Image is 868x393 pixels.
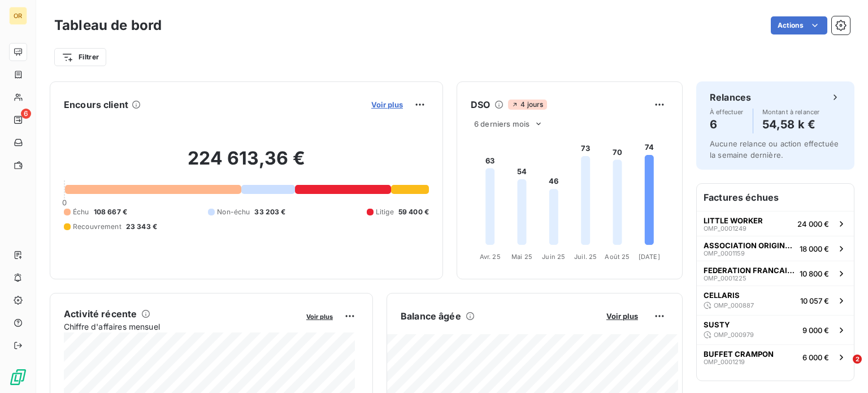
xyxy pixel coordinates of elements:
button: CELLARISOMP_00088710 057 € [697,286,854,315]
span: 6 derniers mois [474,119,530,128]
span: 33 203 € [254,207,285,217]
h6: Activité récente [64,307,137,321]
img: Logo LeanPay [9,368,27,386]
span: 23 343 € [126,222,157,232]
h4: 54,58 k € [762,115,820,133]
span: OMP_0001249 [704,225,747,232]
span: 18 000 € [800,244,829,253]
span: 10 800 € [800,269,829,278]
span: 10 057 € [800,296,829,305]
button: FEDERATION FRANCAISE DE TENNISOMP_000122510 800 € [697,261,854,286]
span: Litige [376,207,394,217]
button: Voir plus [368,100,406,110]
span: SUSTY [704,320,730,329]
span: À effectuer [710,109,744,115]
span: Voir plus [606,312,638,321]
button: Actions [771,16,827,34]
button: BUFFET CRAMPONOMP_00012196 000 € [697,344,854,369]
tspan: Juil. 25 [574,253,597,261]
button: Voir plus [303,311,336,321]
span: LITTLE WORKER [704,216,763,225]
button: SUSTYOMP_0009799 000 € [697,315,854,344]
span: ASSOCIATION ORIGINE FRANCE GARANTIE [704,241,795,250]
span: OMP_0001159 [704,250,745,257]
div: OR [9,7,27,25]
span: OMP_0001225 [704,275,747,282]
span: OMP_000979 [714,331,754,338]
h3: Tableau de bord [54,15,162,36]
span: Recouvrement [73,222,121,232]
span: Chiffre d'affaires mensuel [64,321,298,332]
span: 2 [853,355,862,364]
span: 24 000 € [797,219,829,228]
button: LITTLE WORKEROMP_000124924 000 € [697,211,854,236]
button: Filtrer [54,48,106,66]
h6: DSO [471,98,490,111]
h6: Encours client [64,98,128,111]
span: 0 [62,198,67,207]
h6: Relances [710,90,751,104]
span: 9 000 € [802,326,829,335]
span: OMP_000887 [714,302,754,309]
span: 6 [21,109,31,119]
span: Échu [73,207,89,217]
button: ASSOCIATION ORIGINE FRANCE GARANTIEOMP_000115918 000 € [697,236,854,261]
h6: Factures échues [697,184,854,211]
h4: 6 [710,115,744,133]
span: Voir plus [371,100,403,109]
span: Non-échu [217,207,250,217]
span: Voir plus [306,313,333,321]
tspan: [DATE] [639,253,660,261]
tspan: Août 25 [605,253,630,261]
h2: 224 613,36 € [64,147,429,181]
span: 4 jours [508,100,546,110]
span: OMP_0001219 [704,359,745,365]
iframe: Intercom live chat [830,355,857,382]
span: 59 400 € [398,207,429,217]
span: Aucune relance ou action effectuée la semaine dernière. [710,139,839,159]
button: Voir plus [603,311,641,321]
h6: Balance âgée [401,309,461,323]
span: CELLARIS [704,291,740,300]
span: 6 000 € [802,353,829,362]
span: Montant à relancer [762,109,820,115]
tspan: Juin 25 [542,253,565,261]
tspan: Avr. 25 [480,253,501,261]
span: BUFFET CRAMPON [704,349,774,359]
tspan: Mai 25 [511,253,532,261]
span: FEDERATION FRANCAISE DE TENNIS [704,266,795,275]
span: 108 667 € [94,207,127,217]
